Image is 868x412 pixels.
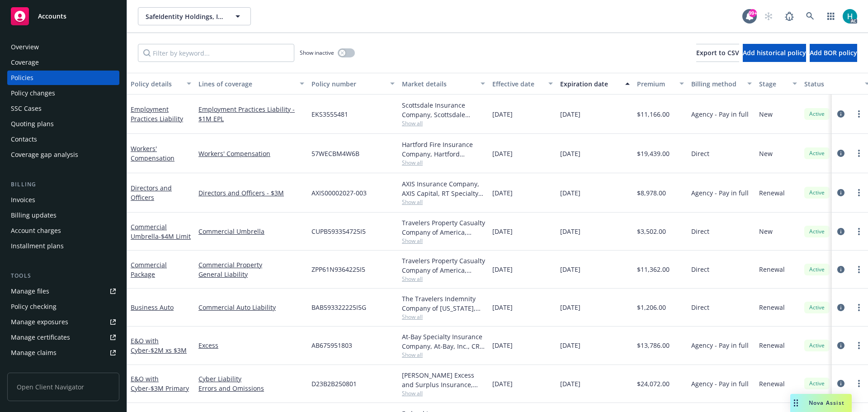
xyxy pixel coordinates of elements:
[691,188,749,198] span: Agency - Pay in full
[637,79,674,89] div: Premium
[691,149,709,158] span: Direct
[560,227,580,236] span: [DATE]
[11,147,78,162] div: Coverage gap analysis
[311,149,359,158] span: 57WECBM4W6B
[835,378,846,389] a: circleInformation
[7,361,119,375] a: Manage BORs
[808,149,826,157] span: Active
[131,144,175,162] a: Workers' Compensation
[402,179,485,198] div: AXIS Insurance Company, AXIS Capital, RT Specialty Insurance Services, LLC (RSG Specialty, LLC)
[560,79,620,89] div: Expiration date
[402,389,485,397] span: Show all
[195,73,308,95] button: Lines of coverage
[809,399,844,407] span: Nova Assist
[560,188,580,198] span: [DATE]
[7,40,119,54] a: Overview
[743,44,806,62] button: Add historical policy
[691,227,709,236] span: Direct
[402,256,485,275] div: Travelers Property Casualty Company of America, Travelers Insurance
[131,223,191,241] a: Commercial Umbrella
[835,148,846,159] a: circleInformation
[311,79,385,89] div: Policy number
[835,226,846,237] a: circleInformation
[854,148,864,159] a: more
[637,188,666,198] span: $8,978.00
[808,110,826,118] span: Active
[402,370,485,389] div: [PERSON_NAME] Excess and Surplus Insurance, Inc., [PERSON_NAME] Group, CRC Group
[148,384,189,393] span: - $3M Primary
[311,379,357,388] span: D23B2B250801
[7,147,119,162] a: Coverage gap analysis
[7,117,119,131] a: Quoting plans
[11,40,39,54] div: Overview
[198,384,304,393] a: Errors and Omissions
[198,104,304,123] a: Employment Practices Liability - $1M EPL
[492,227,513,236] span: [DATE]
[138,7,251,25] button: SafeIdentity Holdings, Inc. (fka Safetrust Holdings, Inc.)
[138,44,294,62] input: Filter by keyword...
[402,79,475,89] div: Market details
[691,303,709,312] span: Direct
[759,188,785,198] span: Renewal
[489,73,557,95] button: Effective date
[854,226,864,237] a: more
[402,351,485,359] span: Show all
[198,303,304,312] a: Commercial Auto Liability
[311,303,366,312] span: BAB593322225I5G
[131,336,187,355] a: E&O with Cyber
[691,109,749,119] span: Agency - Pay in full
[854,302,864,313] a: more
[300,49,334,57] span: Show inactive
[637,379,670,388] span: $24,072.00
[311,265,365,274] span: ZPP61N9364225I5
[691,265,709,274] span: Direct
[198,260,304,270] a: Commercial Property
[696,44,739,62] button: Export to CSV
[835,187,846,198] a: circleInformation
[198,341,304,350] a: Excess
[11,132,37,147] div: Contacts
[131,260,167,279] a: Commercial Package
[633,73,688,95] button: Premium
[759,341,785,350] span: Renewal
[198,227,304,236] a: Commercial Umbrella
[11,117,54,131] div: Quoting plans
[311,109,348,119] span: EKS3555481
[11,299,57,314] div: Policy checking
[402,237,485,245] span: Show all
[148,346,187,355] span: - $2M xs $3M
[637,109,670,119] span: $11,166.00
[854,187,864,198] a: more
[691,341,749,350] span: Agency - Pay in full
[398,73,489,95] button: Market details
[11,208,57,223] div: Billing updates
[835,264,846,275] a: circleInformation
[198,149,304,158] a: Workers' Compensation
[835,109,846,119] a: circleInformation
[131,105,183,123] a: Employment Practices Liability
[11,101,42,116] div: SSC Cases
[808,265,826,274] span: Active
[11,315,68,329] div: Manage exposures
[7,4,119,29] a: Accounts
[492,149,513,158] span: [DATE]
[7,299,119,314] a: Policy checking
[7,193,119,207] a: Invoices
[835,340,846,351] a: circleInformation
[790,394,852,412] button: Nova Assist
[637,265,670,274] span: $11,362.00
[402,198,485,206] span: Show all
[198,188,304,198] a: Directors and Officers - $3M
[7,180,119,189] div: Billing
[7,101,119,116] a: SSC Cases
[146,12,224,21] span: SafeIdentity Holdings, Inc. (fka Safetrust Holdings, Inc.)
[11,86,55,100] div: Policy changes
[11,330,70,345] div: Manage certificates
[11,239,64,253] div: Installment plans
[810,44,857,62] button: Add BOR policy
[311,227,366,236] span: CUPB593354725I5
[759,227,773,236] span: New
[11,71,33,85] div: Policies
[7,315,119,329] a: Manage exposures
